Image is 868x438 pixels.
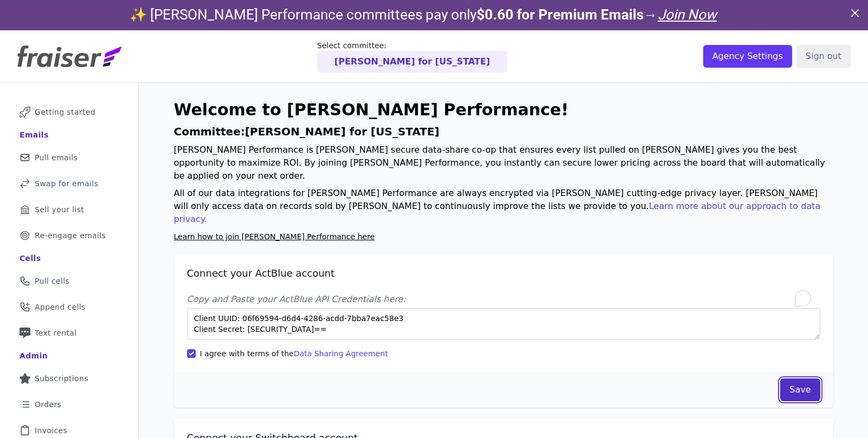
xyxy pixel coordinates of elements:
a: Getting started [9,100,130,124]
p: [PERSON_NAME] for [US_STATE] [335,55,490,68]
img: Fraiser Logo [17,45,121,67]
p: [PERSON_NAME] Performance is [PERSON_NAME] secure data-share co-op that ensures every list pulled... [174,143,833,182]
a: Swap for emails [9,172,130,195]
span: Swap for emails [35,178,98,189]
a: Pull cells [9,269,130,293]
span: Pull cells [35,276,69,286]
div: Cells [20,253,41,264]
label: I agree with terms of the [200,348,388,359]
div: Admin [20,350,48,361]
a: Orders [9,393,130,416]
a: Select committee: [PERSON_NAME] for [US_STATE] [317,40,507,73]
a: Subscriptions [9,367,130,390]
span: Invoices [35,425,67,436]
a: Re-engage emails [9,224,130,247]
textarea: To enrich screen reader interactions, please activate Accessibility in Grammarly extension settings [187,308,820,339]
span: Getting started [35,107,95,117]
a: Pull emails [9,146,130,169]
span: Append cells [35,302,86,312]
div: Emails [20,129,49,140]
h1: Committee: [PERSON_NAME] for [US_STATE] [174,124,833,139]
h1: Welcome to [PERSON_NAME] Performance! [174,100,833,120]
p: All of our data integrations for [PERSON_NAME] Performance are always encrypted via [PERSON_NAME]... [174,187,833,226]
span: Sell your list [35,204,84,215]
span: Re-engage emails [35,230,106,241]
p: Select committee: [317,40,507,51]
label: Copy and Paste your ActBlue API Credentials here: [187,293,820,306]
a: Sell your list [9,198,130,221]
span: Text rental [35,328,77,338]
a: Append cells [9,295,130,319]
h2: Connect your ActBlue account [187,267,820,280]
a: Learn how to join [PERSON_NAME] Performance here [174,232,375,241]
span: Orders [35,399,61,410]
button: Save [780,378,820,401]
a: Data Sharing Agreement [294,349,388,358]
span: Subscriptions [35,373,88,384]
span: Pull emails [35,152,78,163]
input: Sign out [796,45,851,68]
a: Text rental [9,321,130,345]
input: Agency Settings [703,45,792,68]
